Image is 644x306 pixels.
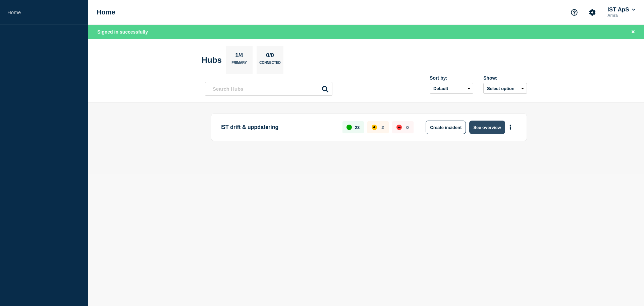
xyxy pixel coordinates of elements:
[220,121,335,134] p: IST drift & uppdatering
[606,13,637,18] p: Amra
[469,121,505,134] button: See overview
[629,28,637,36] button: Close banner
[406,125,409,130] p: 0
[231,61,247,68] p: Primary
[233,52,246,61] p: 1/4
[381,125,384,130] p: 2
[355,125,360,130] p: 23
[264,52,277,61] p: 0/0
[606,6,637,13] button: IST ApS
[426,121,466,134] button: Create incident
[483,75,527,81] div: Show:
[202,55,222,65] h2: Hubs
[585,5,599,19] button: Account settings
[567,5,581,19] button: Support
[430,75,473,81] div: Sort by:
[346,125,352,130] div: up
[259,61,280,68] p: Connected
[396,125,402,130] div: down
[430,83,473,94] select: Sort by
[372,125,377,130] div: affected
[483,83,527,94] button: Select option
[97,8,115,16] h1: Home
[97,29,148,35] span: Signed in successfully
[205,82,332,96] input: Search Hubs
[506,121,515,134] button: More actions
